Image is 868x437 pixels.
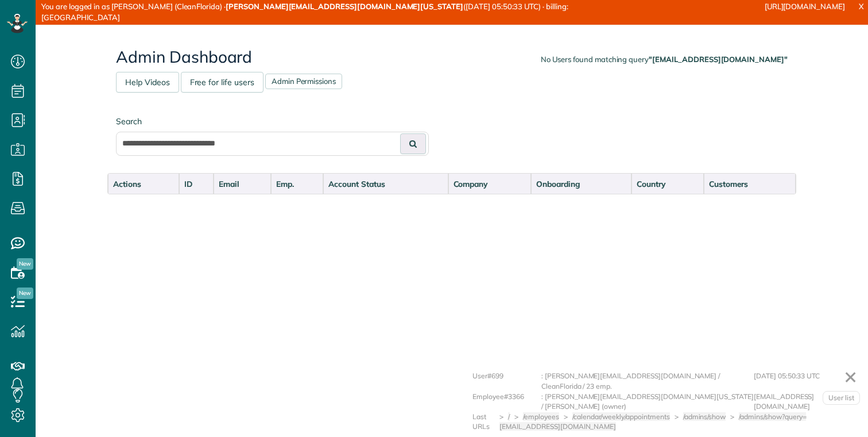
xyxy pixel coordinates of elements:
[649,55,788,64] strong: "[EMAIL_ADDRESS][DOMAIN_NAME]"
[499,412,806,431] span: /admins/show?query=[EMAIL_ADDRESS][DOMAIN_NAME]
[454,178,526,190] div: Company
[536,178,626,190] div: Onboarding
[472,392,541,412] div: Employee#3366
[838,363,863,391] a: ✕
[328,178,443,190] div: Account Status
[116,116,429,127] label: Search
[754,371,857,391] div: [DATE] 05:50:33 UTC
[184,178,208,190] div: ID
[765,2,845,11] a: [URL][DOMAIN_NAME]
[17,258,33,270] span: New
[683,412,726,421] span: /admins/show
[709,178,790,190] div: Customers
[116,48,788,66] h2: Admin Dashboard
[572,412,670,421] span: /calendar/weekly/appointments
[541,54,788,65] div: No Users found matching query
[523,412,559,421] span: /employees
[219,178,266,190] div: Email
[17,287,33,299] span: New
[508,412,510,421] span: /
[637,178,699,190] div: Country
[499,412,857,432] div: > > > > >
[181,72,263,93] a: Free for life users
[472,412,499,432] div: Last URLs
[226,2,463,11] strong: [PERSON_NAME][EMAIL_ADDRESS][DOMAIN_NAME][US_STATE]
[541,371,754,391] div: : [PERSON_NAME][EMAIL_ADDRESS][DOMAIN_NAME] / CleanFlorida / 23 emp.
[823,391,860,405] a: User list
[541,392,754,412] div: : [PERSON_NAME][EMAIL_ADDRESS][DOMAIN_NAME][US_STATE] / [PERSON_NAME] (owner)
[472,371,541,391] div: User#699
[276,178,318,190] div: Emp.
[265,74,342,89] a: Admin Permissions
[116,72,179,93] a: Help Videos
[754,392,857,412] div: [EMAIL_ADDRESS][DOMAIN_NAME]
[113,178,174,190] div: Actions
